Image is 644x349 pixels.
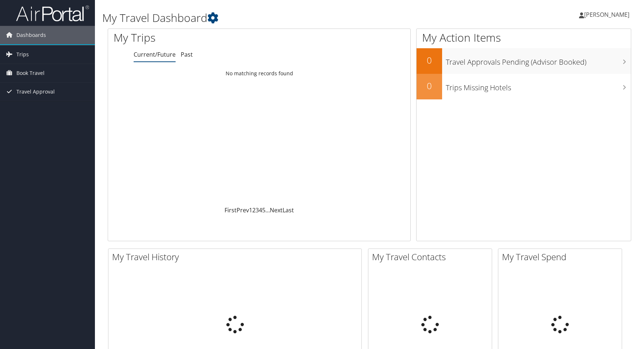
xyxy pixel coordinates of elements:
[108,67,410,80] td: No matching records found
[16,83,55,101] span: Travel Approval
[579,4,637,26] a: [PERSON_NAME]
[16,64,45,82] span: Book Travel
[446,53,631,67] h3: Travel Approvals Pending (Advisor Booked)
[102,10,459,26] h1: My Travel Dashboard
[16,5,89,22] img: airportal-logo.png
[262,206,265,214] a: 5
[417,48,631,74] a: 0Travel Approvals Pending (Advisor Booked)
[270,206,283,214] a: Next
[134,50,176,58] a: Current/Future
[417,54,442,67] h2: 0
[225,206,237,214] a: First
[372,251,492,263] h2: My Travel Contacts
[16,45,29,64] span: Trips
[283,206,294,214] a: Last
[446,79,631,93] h3: Trips Missing Hotels
[584,11,629,19] span: [PERSON_NAME]
[265,206,270,214] span: …
[502,251,622,263] h2: My Travel Spend
[417,74,631,99] a: 0Trips Missing Hotels
[249,206,252,214] a: 1
[181,50,193,58] a: Past
[252,206,256,214] a: 2
[114,30,279,45] h1: My Trips
[259,206,262,214] a: 4
[417,80,442,92] h2: 0
[256,206,259,214] a: 3
[112,251,361,263] h2: My Travel History
[417,30,631,45] h1: My Action Items
[16,26,46,44] span: Dashboards
[237,206,249,214] a: Prev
